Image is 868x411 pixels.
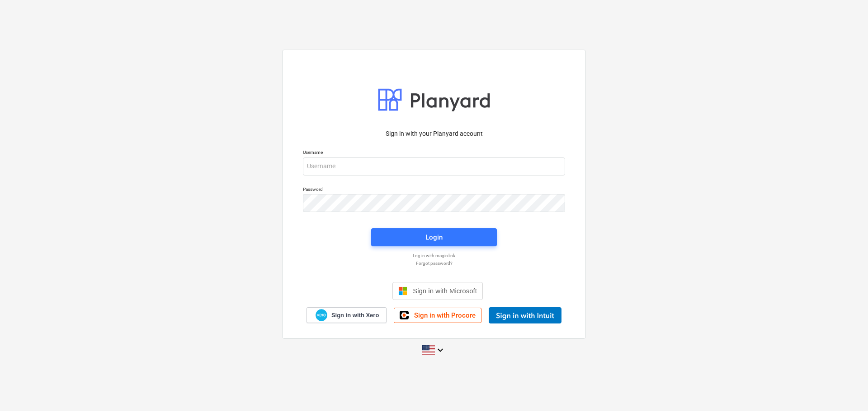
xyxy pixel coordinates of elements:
button: Login [371,228,497,246]
span: Sign in with Microsoft [413,287,477,295]
a: Log in with magic link [298,253,570,259]
img: Xero logo [316,309,327,321]
span: Sign in with Procore [414,311,476,319]
i: keyboard_arrow_down [435,345,446,356]
a: Sign in with Procore [394,308,481,323]
p: Password [303,186,565,194]
img: Microsoft logo [398,286,407,296]
p: Sign in with your Planyard account [303,129,565,139]
p: Username [303,149,565,157]
a: Sign in with Xero [307,307,387,323]
span: Sign in with Xero [331,311,379,319]
input: Username [303,157,565,175]
a: Forgot password? [298,260,570,266]
div: Login [425,231,443,243]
